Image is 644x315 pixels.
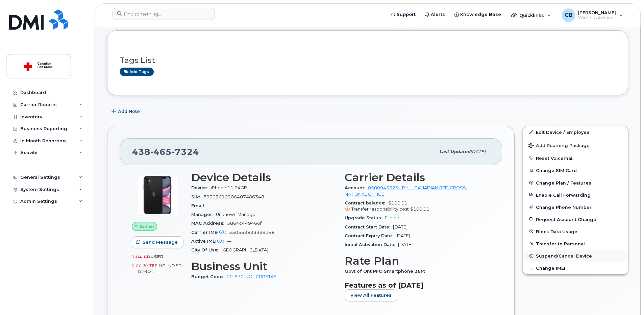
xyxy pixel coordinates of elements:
button: Block Data Usage [523,225,628,238]
span: Contract Expiry Date [345,233,396,238]
span: Active IMEI [191,239,227,244]
button: Add Roaming Package [523,138,628,152]
span: Device [191,185,211,190]
span: $100.01 [345,200,490,213]
span: Contract Start Date [345,224,393,229]
span: Contract balance [345,200,388,205]
span: MAC Address [191,221,227,226]
span: Govt of Ont PFO Smartphone 36M [345,269,428,274]
button: Request Account Change [523,213,628,225]
span: Enable Call Forwarding [536,192,591,197]
button: Reset Voicemail [523,152,628,164]
span: Account [345,185,368,190]
button: Change Phone Number [523,201,628,213]
span: Alerts [431,11,445,18]
span: Support [397,11,416,18]
span: Wireless Admin [578,15,616,21]
input: Find something... [113,8,215,20]
span: City Of Use [191,247,221,252]
span: Initial Activation Date [345,242,398,247]
button: Suspend/Cancel Device [523,250,628,262]
span: [DATE] [470,149,486,154]
h3: Business Unit [191,260,337,272]
span: CB [565,11,573,19]
span: iPhone 11 64GB [211,185,247,190]
span: 5864c449466f [227,221,262,226]
span: [DATE] [396,233,410,238]
span: Add Note [118,108,140,115]
span: Add Roaming Package [528,143,590,149]
span: Transfer responsibility cost [351,207,409,212]
button: Add Note [107,105,146,118]
a: Alerts [420,8,450,21]
a: Add tags [120,68,154,76]
button: View All Features [345,289,397,301]
span: Carrier IMEI [191,230,229,235]
span: 89302610206407486348 [203,194,264,199]
div: Quicklinks [506,8,556,22]
span: — [227,239,231,244]
span: 1.84 GB [132,255,150,259]
span: $100.01 [410,207,429,212]
span: Send Message [143,239,178,245]
h3: Carrier Details [345,171,490,184]
span: 350559893399148 [229,230,275,235]
span: 465 [150,147,172,157]
span: [DATE] [398,242,413,247]
h3: Tags List [120,56,616,65]
span: Unknown Manager [216,212,257,217]
span: used [150,254,164,259]
h3: Features as of [DATE] [345,281,490,289]
button: Enable Call Forwarding [523,189,628,201]
span: — [208,203,212,208]
span: [DATE] [393,224,407,229]
span: Eligible [385,215,401,220]
button: Change IMEI [523,262,628,274]
a: Edit Device / Employee [523,126,628,138]
span: 438 [132,147,199,157]
span: Manager [191,212,216,217]
h3: Rate Plan [345,255,490,267]
button: Change SIM Card [523,164,628,176]
span: Budget Code [191,274,226,279]
span: Email [191,203,208,208]
a: Support [386,8,420,21]
span: Knowledge Base [460,11,501,18]
span: Quicklinks [519,13,544,18]
span: 0.00 Bytes [132,263,157,268]
div: Corinne Burke [557,8,628,22]
img: iPhone_11.jpg [137,175,178,215]
a: CR-570-NO--CRPSTAS [226,274,277,279]
a: Knowledge Base [450,8,506,21]
span: SIM [191,194,203,199]
a: 0500945525 - Bell - CANADIAN RED CROSS- NATIONAL OFFICE [345,185,468,196]
h3: Device Details [191,171,337,184]
span: Upgrade Status [345,215,385,220]
span: 7324 [172,147,199,157]
span: [PERSON_NAME] [578,10,616,15]
span: View All Features [350,292,392,298]
span: Last updated [439,149,470,154]
span: [GEOGRAPHIC_DATA] [221,247,268,252]
button: Change Plan / Features [523,177,628,189]
button: Send Message [132,236,183,248]
button: Transfer to Personal [523,238,628,250]
span: Active [140,223,154,230]
span: Suspend/Cancel Device [536,253,592,259]
span: Change Plan / Features [536,180,591,185]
